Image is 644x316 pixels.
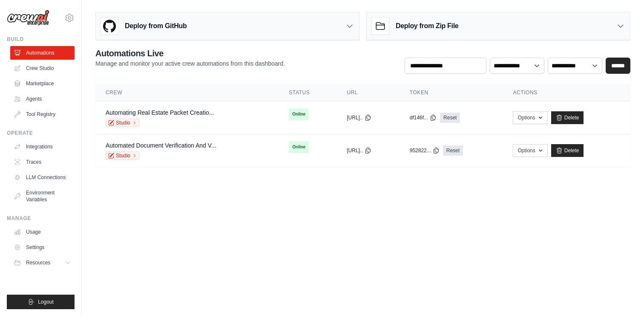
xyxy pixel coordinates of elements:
a: Automating Real Estate Packet Creatio... [106,109,214,116]
h3: Deploy from Zip File [396,21,458,31]
a: Settings [10,241,75,254]
a: Delete [551,144,584,157]
button: Options [513,144,547,157]
h2: Automations Live [95,47,285,59]
th: Actions [503,84,630,101]
a: Reset [440,113,460,123]
a: Delete [551,111,584,124]
button: 952822... [410,147,440,154]
p: Manage and monitor your active crew automations from this dashboard. [95,59,285,68]
h3: Deploy from GitHub [125,21,187,31]
div: Manage [7,215,75,222]
a: Reset [443,145,463,156]
span: Online [289,108,309,120]
th: Crew [95,84,279,101]
button: Options [513,111,547,124]
a: Agents [10,92,75,106]
a: Integrations [10,140,75,154]
a: Automations [10,46,75,60]
span: Resources [26,259,50,266]
span: Online [289,141,309,153]
a: Usage [10,225,75,239]
a: Automated Document Verification And V... [106,142,216,149]
div: Build [7,36,75,43]
img: GitHub Logo [101,17,118,35]
a: Tool Registry [10,107,75,121]
th: Token [400,84,503,101]
button: Logout [7,295,75,309]
span: Logout [38,299,54,305]
img: Logo [7,10,49,26]
a: Traces [10,155,75,169]
button: df146f... [410,114,437,121]
a: LLM Connections [10,171,75,184]
a: Studio [106,151,140,160]
a: Crew Studio [10,61,75,75]
button: Resources [10,256,75,270]
th: Status [279,84,336,101]
th: URL [336,84,399,101]
a: Studio [106,119,140,127]
a: Marketplace [10,77,75,90]
a: Environment Variables [10,186,75,206]
div: Operate [7,130,75,136]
